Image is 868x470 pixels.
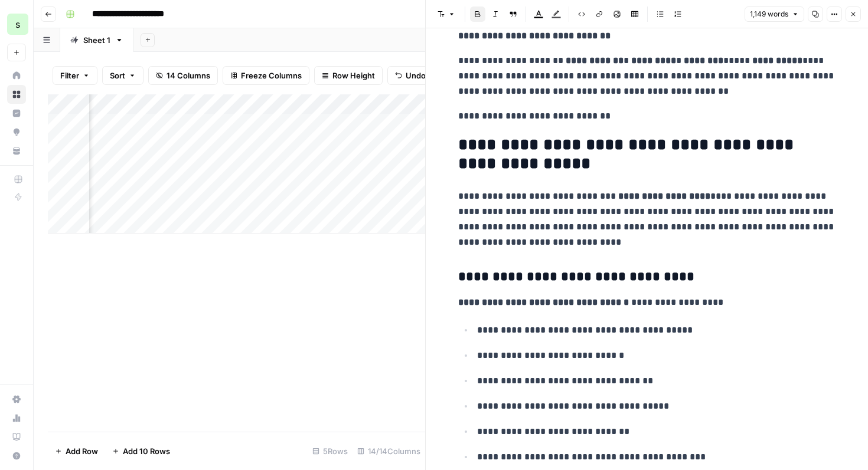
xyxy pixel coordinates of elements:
[110,70,125,81] span: Sort
[83,34,110,46] div: Sheet 1
[745,6,804,22] button: 1,149 words
[241,70,302,81] span: Freeze Columns
[7,85,26,104] a: Browse
[7,9,26,39] button: Workspace: saasgenie
[7,390,26,409] a: Settings
[353,442,425,461] div: 14/14 Columns
[102,66,143,85] button: Sort
[308,442,353,461] div: 5 Rows
[148,66,218,85] button: 14 Columns
[123,445,170,457] span: Add 10 Rows
[332,70,375,81] span: Row Height
[60,28,133,52] a: Sheet 1
[7,446,26,465] button: Help + Support
[48,442,105,461] button: Add Row
[7,123,26,142] a: Opportunities
[167,70,210,81] span: 14 Columns
[7,428,26,446] a: Learning Hub
[314,66,383,85] button: Row Height
[406,70,426,81] span: Undo
[105,442,177,461] button: Add 10 Rows
[15,17,20,31] span: s
[387,66,433,85] button: Undo
[53,66,97,85] button: Filter
[7,409,26,428] a: Usage
[7,66,26,85] a: Home
[223,66,309,85] button: Freeze Columns
[60,70,79,81] span: Filter
[7,104,26,123] a: Insights
[750,9,788,19] span: 1,149 words
[7,142,26,160] a: Your Data
[66,445,98,457] span: Add Row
